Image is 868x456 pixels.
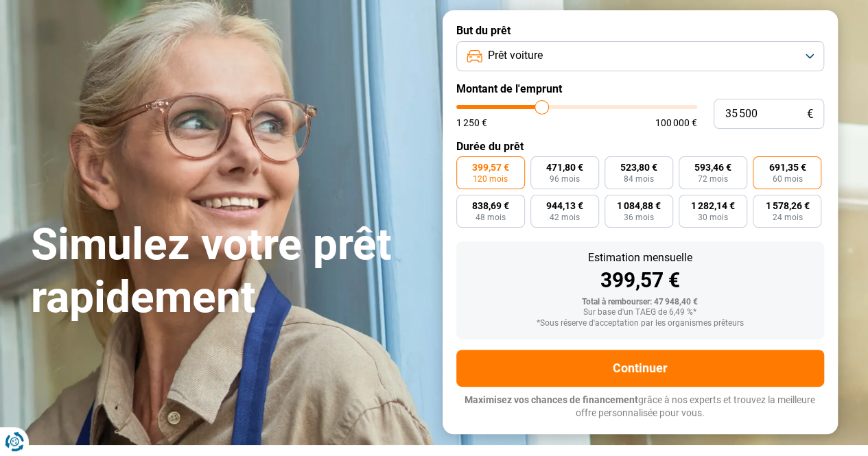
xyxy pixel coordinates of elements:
[546,163,583,172] span: 471,80 €
[467,319,813,328] div: *Sous réserve d'acceptation par les organismes prêteurs
[467,298,813,307] div: Total à rembourser: 47 948,40 €
[655,118,697,128] span: 100 000 €
[472,163,509,172] span: 399,57 €
[698,175,728,183] span: 72 mois
[473,175,508,183] span: 120 mois
[456,118,487,128] span: 1 250 €
[467,308,813,317] div: Sur base d'un TAEG de 6,49 %*
[456,41,824,71] button: Prêt voiture
[624,175,654,183] span: 84 mois
[467,252,813,263] div: Estimation mensuelle
[550,213,580,221] span: 42 mois
[456,350,824,387] button: Continuer
[617,201,661,211] span: 1 084,88 €
[456,82,824,95] label: Montant de l'emprunt
[488,48,543,63] span: Prêt voiture
[31,219,426,324] h1: Simulez votre prêt rapidement
[624,213,654,221] span: 36 mois
[772,213,802,221] span: 24 mois
[769,163,806,172] span: 691,35 €
[772,175,802,183] span: 60 mois
[546,201,583,211] span: 944,13 €
[807,108,813,120] span: €
[691,201,735,211] span: 1 282,14 €
[465,394,638,405] span: Maximisez vos chances de financement
[472,201,509,211] span: 838,69 €
[698,213,728,221] span: 30 mois
[467,270,813,291] div: 399,57 €
[694,163,731,172] span: 593,46 €
[550,175,580,183] span: 96 mois
[765,201,809,211] span: 1 578,26 €
[476,213,506,221] span: 48 mois
[620,163,657,172] span: 523,80 €
[456,24,824,37] label: But du prêt
[456,140,824,153] label: Durée du prêt
[456,394,824,420] p: grâce à nos experts et trouvez la meilleure offre personnalisée pour vous.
